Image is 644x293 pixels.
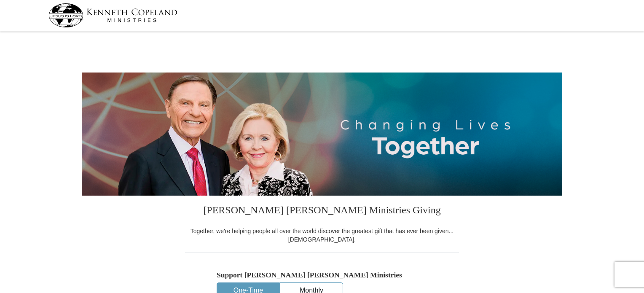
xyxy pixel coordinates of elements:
img: kcm-header-logo.svg [48,3,177,27]
h3: [PERSON_NAME] [PERSON_NAME] Ministries Giving [185,196,459,227]
div: Together, we're helping people all over the world discover the greatest gift that has ever been g... [185,227,459,244]
h5: Support [PERSON_NAME] [PERSON_NAME] Ministries [217,271,427,280]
